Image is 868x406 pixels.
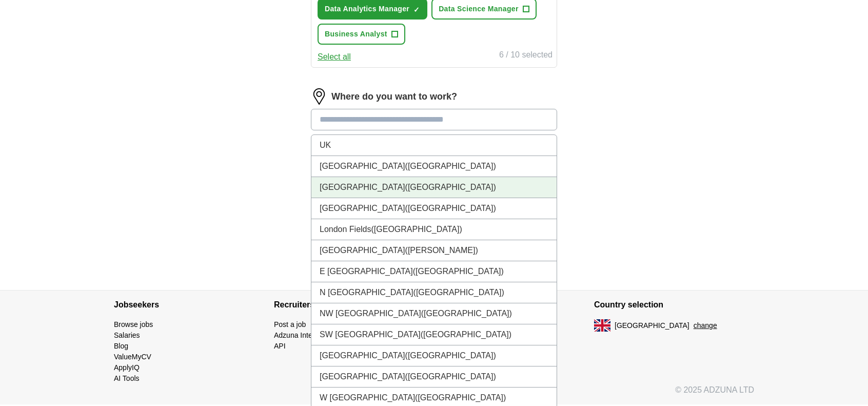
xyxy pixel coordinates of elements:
a: Browse jobs [114,320,153,328]
a: API [274,342,286,350]
li: NW [GEOGRAPHIC_DATA] [311,303,557,324]
div: 6 / 10 selected [499,49,553,63]
li: [GEOGRAPHIC_DATA] [311,198,557,219]
a: Salaries [114,331,140,339]
span: ([GEOGRAPHIC_DATA]) [371,225,462,234]
a: Blog [114,342,128,350]
li: [GEOGRAPHIC_DATA] [311,345,557,366]
img: location.png [311,88,327,105]
div: © 2025 ADZUNA LTD [106,384,762,404]
span: ✓ [413,6,420,14]
span: ([GEOGRAPHIC_DATA]) [413,267,504,276]
span: Data Science Manager [439,4,519,14]
span: ([GEOGRAPHIC_DATA]) [405,204,496,212]
span: ([GEOGRAPHIC_DATA]) [413,288,504,297]
li: UK [311,135,557,156]
span: [GEOGRAPHIC_DATA] [615,320,689,331]
a: AI Tools [114,374,140,382]
button: Select all [318,51,351,63]
span: ([GEOGRAPHIC_DATA]) [421,330,511,339]
li: London Fields [311,219,557,240]
span: ([GEOGRAPHIC_DATA]) [421,309,512,318]
a: Adzuna Intelligence [274,331,337,339]
li: SW [GEOGRAPHIC_DATA] [311,324,557,345]
span: Business Analyst [325,29,387,40]
span: ([GEOGRAPHIC_DATA]) [405,183,496,191]
a: ValueMyCV [114,353,151,361]
li: [GEOGRAPHIC_DATA] [311,156,557,177]
a: ApplyIQ [114,363,140,372]
span: ([PERSON_NAME]) [405,246,478,255]
span: ([GEOGRAPHIC_DATA]) [405,351,496,360]
span: Data Analytics Manager [325,4,409,14]
span: ([GEOGRAPHIC_DATA]) [415,393,506,402]
li: N [GEOGRAPHIC_DATA] [311,282,557,303]
label: Where do you want to work? [331,90,457,104]
li: [GEOGRAPHIC_DATA] [311,240,557,261]
button: Business Analyst [318,24,405,45]
li: [GEOGRAPHIC_DATA] [311,366,557,388]
span: ([GEOGRAPHIC_DATA]) [405,162,496,170]
span: ([GEOGRAPHIC_DATA]) [405,372,496,381]
h4: Country selection [594,291,754,319]
li: [GEOGRAPHIC_DATA] [311,177,557,198]
li: E [GEOGRAPHIC_DATA] [311,261,557,282]
a: Post a job [274,320,306,328]
img: UK flag [594,319,610,332]
button: change [694,320,717,331]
